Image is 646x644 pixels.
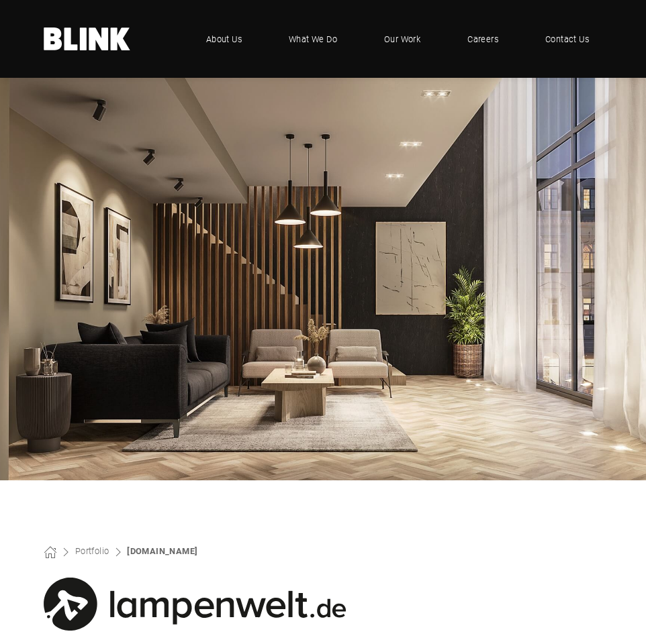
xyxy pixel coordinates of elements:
span: What We Do [289,32,337,46]
a: What We Do [275,19,351,59]
a: Portfolio [75,545,109,556]
a: Home [44,28,131,50]
a: About Us [193,19,255,59]
a: Contact Us [532,19,602,59]
a: Careers [454,19,512,59]
span: About Us [206,32,242,46]
span: Contact Us [545,32,589,46]
a: [DOMAIN_NAME] [127,545,197,556]
span: Careers [467,32,498,46]
span: Our Work [384,32,420,46]
img: Lampenwelt.de [44,578,346,631]
a: Our Work [371,19,434,59]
